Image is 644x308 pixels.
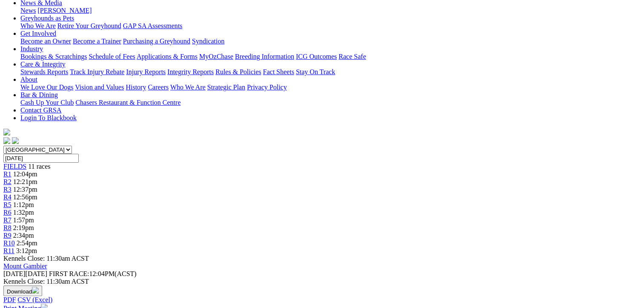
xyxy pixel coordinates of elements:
[20,60,66,68] a: Care & Integrity
[137,53,197,60] a: Applications & Forms
[20,30,56,37] a: Get Involved
[20,45,43,52] a: Industry
[3,178,11,185] a: R2
[3,129,10,135] img: logo-grsa-white.png
[3,239,15,247] a: R10
[3,137,10,144] img: facebook.svg
[20,83,641,91] div: About
[3,193,11,201] a: R4
[3,270,47,277] span: [DATE]
[13,224,34,231] span: 2:19pm
[49,270,89,277] span: FIRST RACE:
[20,37,641,45] div: Get Involved
[170,83,206,91] a: Who We Are
[49,270,137,277] span: 12:04PM(ACST)
[3,201,11,208] a: R5
[3,209,11,216] a: R6
[20,76,37,83] a: About
[13,209,34,216] span: 1:32pm
[57,22,121,29] a: Retire Your Greyhound
[296,68,335,75] a: Stay On Track
[20,7,641,14] div: News & Media
[235,53,294,60] a: Breeding Information
[20,68,68,75] a: Stewards Reports
[13,193,37,201] span: 12:56pm
[13,178,37,185] span: 12:21pm
[199,53,233,60] a: MyOzChase
[3,232,11,239] a: R9
[20,22,56,29] a: Who We Are
[20,14,74,22] a: Greyhounds as Pets
[3,262,47,270] a: Mount Gambier
[3,270,26,277] span: [DATE]
[3,186,11,193] a: R3
[123,37,190,45] a: Purchasing a Greyhound
[75,99,180,106] a: Chasers Restaurant & Function Centre
[20,53,641,60] div: Industry
[37,7,92,14] a: [PERSON_NAME]
[73,37,121,45] a: Become a Trainer
[3,170,11,178] a: R1
[3,224,11,231] a: R8
[148,83,169,91] a: Careers
[20,114,77,121] a: Login To Blackbook
[192,37,224,45] a: Syndication
[126,68,166,75] a: Injury Reports
[13,170,37,178] span: 12:04pm
[17,239,37,247] span: 2:54pm
[247,83,287,91] a: Privacy Policy
[28,163,50,170] span: 11 races
[296,53,337,60] a: ICG Outcomes
[32,287,39,294] img: download.svg
[263,68,294,75] a: Fact Sheets
[123,22,183,29] a: GAP SA Assessments
[3,163,26,170] a: FIELDS
[20,37,71,45] a: Become an Owner
[167,68,214,75] a: Integrity Reports
[126,83,146,91] a: History
[215,68,261,75] a: Rules & Policies
[3,216,11,224] a: R7
[3,285,42,296] button: Download
[20,107,61,114] a: Contact GRSA
[13,201,34,208] span: 1:12pm
[20,22,641,30] div: Greyhounds as Pets
[3,255,89,262] span: Kennels Close: 11:30am ACST
[13,216,34,224] span: 1:57pm
[89,53,135,60] a: Schedule of Fees
[3,247,14,254] a: R11
[338,53,366,60] a: Race Safe
[20,91,58,98] a: Bar & Dining
[20,83,73,91] a: We Love Our Dogs
[12,137,19,144] img: twitter.svg
[3,154,79,163] input: Select date
[13,186,37,193] span: 12:37pm
[20,99,641,107] div: Bar & Dining
[20,7,36,14] a: News
[20,99,74,106] a: Cash Up Your Club
[207,83,245,91] a: Strategic Plan
[13,232,34,239] span: 2:34pm
[3,296,641,304] div: Download
[20,68,641,76] div: Care & Integrity
[17,296,52,303] a: CSV (Excel)
[16,247,37,254] span: 3:12pm
[3,278,641,285] div: Kennels Close: 11:30am ACST
[70,68,124,75] a: Track Injury Rebate
[20,53,87,60] a: Bookings & Scratchings
[3,296,16,303] a: PDF
[75,83,124,91] a: Vision and Values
